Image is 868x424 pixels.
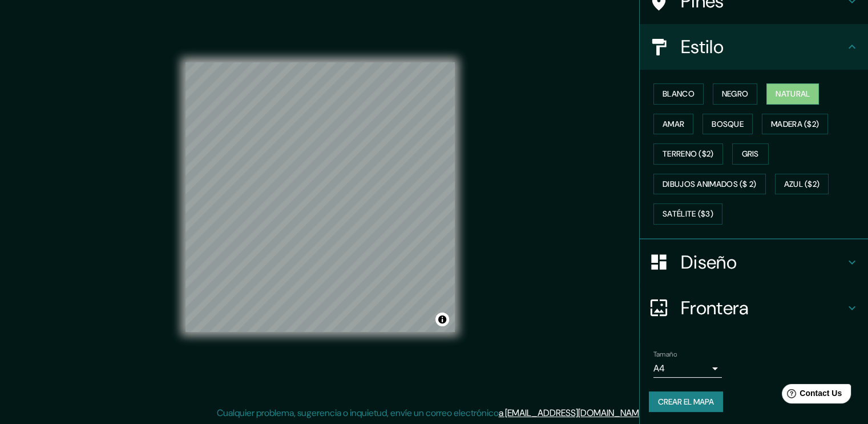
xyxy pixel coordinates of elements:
[784,177,820,191] font: Azul ($2)
[681,251,845,274] h4: Diseño
[681,35,845,58] h4: Estilo
[653,83,704,105] button: Blanco
[766,83,819,105] button: Natural
[653,359,722,378] div: A4
[217,406,648,420] p: Cualquier problema, sugerencia o inquietud, envíe un correo electrónico .
[640,239,868,285] div: Diseño
[663,177,757,191] font: Dibujos animados ($ 2)
[499,407,646,419] a: a [EMAIL_ADDRESS][DOMAIN_NAME]
[649,391,723,413] button: Crear el mapa
[663,117,684,131] font: Amar
[775,174,829,195] button: Azul ($2)
[653,349,677,359] label: Tamaño
[771,117,819,131] font: Madera ($2)
[435,313,449,326] button: Alternar atribución
[732,143,769,165] button: Gris
[653,114,693,135] button: Amar
[712,117,744,131] font: Bosque
[640,24,868,70] div: Estilo
[776,87,810,101] font: Natural
[681,297,845,319] h4: Frontera
[722,87,749,101] font: Negro
[653,203,722,225] button: Satélite ($3)
[640,285,868,331] div: Frontera
[185,62,455,332] canvas: Mapa
[703,114,753,135] button: Bosque
[663,147,714,161] font: Terreno ($2)
[663,87,695,101] font: Blanco
[766,379,855,411] iframe: Help widget launcher
[742,147,759,161] font: Gris
[658,395,714,409] font: Crear el mapa
[663,207,713,221] font: Satélite ($3)
[713,83,758,105] button: Negro
[653,143,723,165] button: Terreno ($2)
[653,174,766,195] button: Dibujos animados ($ 2)
[762,114,828,135] button: Madera ($2)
